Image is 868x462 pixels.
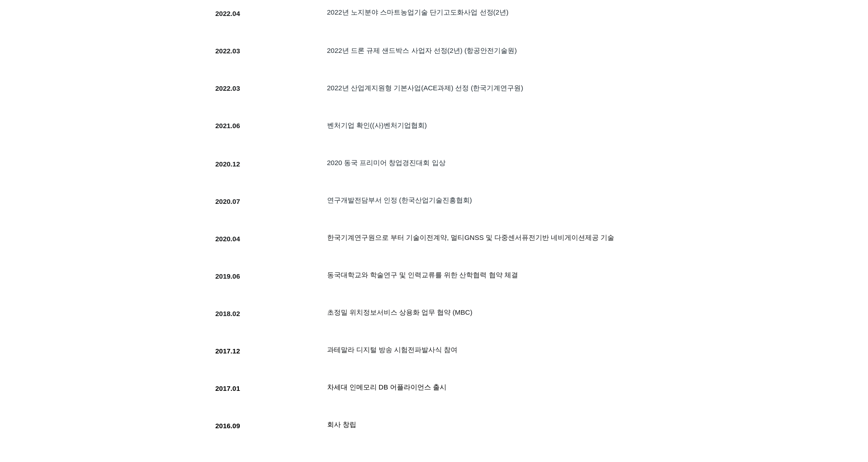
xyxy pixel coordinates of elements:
[327,308,473,316] span: 초정밀 위치정보서비스 상용화 업무 협약 (MBC)
[216,347,240,355] span: 2017.12
[327,383,447,391] span: 차세대 인메모리 DB 어플라이언스 출시
[216,197,240,205] span: 2020.07
[327,196,472,204] span: ​연구개발전담부서 인정 (한국산업기술진흥협회)
[327,271,518,279] span: ​동국대학교와 학술연구 및 인력교류를 위한 산학협력 협약 체결
[327,158,618,167] h5: 2020 동국 프리미어 창업경진대회 입상
[327,346,458,353] span: 과테말라 디지털 방송 시험전파발사식 참여
[327,8,508,16] span: 2022년 노지분야 스마트농업기술 단기고도화사업 선정(2년)
[327,120,618,130] h5: 벤처기업 확인((사)벤처기업협회)
[216,310,240,317] span: 2018.02
[216,235,240,243] span: 2020.04
[327,46,618,55] h5: 2022년 드론 규제 샌드박스 사업자 선정(2년) (항공안전기술원)
[216,272,240,280] span: 2019.06
[216,160,240,168] span: 2020.12
[327,83,618,93] h5: 2022년 산업계지원형 기본사업(ACE과제) 선정 (한국기계연구원)
[216,10,240,17] span: 2022.04
[216,122,240,130] span: 2021.06
[216,384,240,392] span: 2017.01
[327,420,356,428] span: 회사 창립
[216,84,240,92] span: 2022.03
[216,422,240,430] span: 2016.09
[763,423,868,462] iframe: Wix Chat
[216,47,240,55] span: 2022.03
[327,234,615,241] span: 한국기계연구원으로 부터 기술이전계약, 멀티GNSS 및 다중센서퓨전기반 네비게이션제공 기술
